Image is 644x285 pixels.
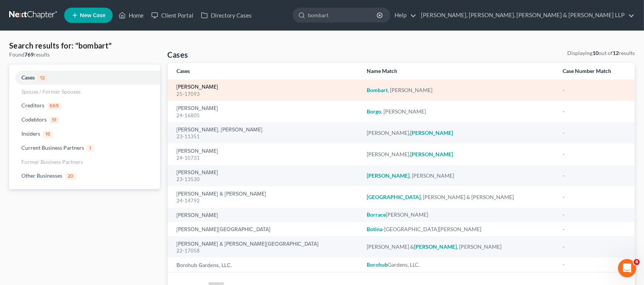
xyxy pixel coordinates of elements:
[21,74,35,81] span: Cases
[9,40,160,51] h4: Search results for: "bombart"
[177,91,355,98] div: 25-17093
[177,263,232,268] a: Borohub Gardens, LLC.
[177,170,218,175] a: [PERSON_NAME]
[618,259,636,277] iframe: Intercom live chat
[367,129,550,137] div: [PERSON_NAME],
[21,130,40,137] span: Insiders
[21,88,81,95] span: Spouse / Former Spouses
[21,172,62,179] span: Other Businesses
[563,211,626,219] div: -
[9,113,160,127] a: Codebtors51
[367,194,421,200] em: [GEOGRAPHIC_DATA]
[563,151,626,158] div: -
[417,8,634,22] a: [PERSON_NAME], [PERSON_NAME], [PERSON_NAME] & [PERSON_NAME] LLP
[65,173,76,180] span: 20
[43,131,53,138] span: 16
[21,102,44,108] span: Creditors
[563,172,626,180] div: -
[80,13,105,18] span: New Case
[411,151,453,157] em: [PERSON_NAME]
[367,211,386,218] em: Borrace
[9,85,160,99] a: Spouse / Former Spouses
[9,99,160,113] a: Creditors669
[24,51,34,58] strong: 769
[367,211,550,219] div: [PERSON_NAME]
[115,8,147,22] a: Home
[87,145,94,152] span: 1
[563,193,626,201] div: -
[177,149,218,154] a: [PERSON_NAME]
[367,226,383,232] em: Botina
[177,191,267,197] a: [PERSON_NAME] & [PERSON_NAME]
[177,127,263,133] a: [PERSON_NAME], [PERSON_NAME]
[634,259,640,265] span: 4
[308,8,378,22] input: Search by name...
[592,50,599,56] strong: 10
[367,108,382,115] em: Borgo
[9,141,160,155] a: Current Business Partners1
[563,225,626,233] div: -
[613,50,619,56] strong: 12
[197,8,256,22] a: Directory Cases
[563,243,626,251] div: -
[563,261,626,269] div: -
[414,243,457,250] em: [PERSON_NAME]
[177,112,355,119] div: 24-16805
[9,71,160,85] a: Cases12
[563,129,626,137] div: -
[567,49,635,57] div: Displaying out of results
[367,243,550,251] div: [PERSON_NAME] & , [PERSON_NAME]
[367,108,550,115] div: , [PERSON_NAME]
[9,169,160,183] a: Other Businesses20
[168,49,188,60] h4: Cases
[563,108,626,115] div: -
[177,247,355,254] div: 22-17058
[367,261,388,268] em: Borohub
[47,103,61,110] span: 669
[50,117,59,124] span: 51
[177,106,218,111] a: [PERSON_NAME]
[367,172,410,179] em: [PERSON_NAME]
[177,213,218,218] a: [PERSON_NAME]
[367,225,550,233] div: -[GEOGRAPHIC_DATA][PERSON_NAME]
[177,227,271,232] a: [PERSON_NAME][GEOGRAPHIC_DATA]
[177,84,218,90] a: [PERSON_NAME]
[367,151,550,158] div: [PERSON_NAME],
[177,241,319,247] a: [PERSON_NAME] & [PERSON_NAME][GEOGRAPHIC_DATA]
[557,63,635,79] th: Case Number Match
[21,159,83,165] span: Former Business Partners
[21,144,84,151] span: Current Business Partners
[367,193,550,201] div: , [PERSON_NAME] & [PERSON_NAME]
[361,63,557,79] th: Name Match
[177,133,355,140] div: 23-11351
[177,176,355,183] div: 23-13530
[367,87,388,93] em: Bombart
[411,130,453,136] em: [PERSON_NAME]
[367,172,550,180] div: , [PERSON_NAME]
[177,197,355,204] div: 24-14792
[391,8,416,22] a: Help
[147,8,197,22] a: Client Portal
[21,116,47,123] span: Codebtors
[168,63,361,79] th: Cases
[563,86,626,94] div: -
[367,261,550,269] div: Gardens, LLC.
[38,75,47,82] span: 12
[9,51,160,58] div: Found results
[177,154,355,162] div: 24-10731
[367,86,550,94] div: , [PERSON_NAME]
[9,127,160,141] a: Insiders16
[9,155,160,169] a: Former Business Partners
